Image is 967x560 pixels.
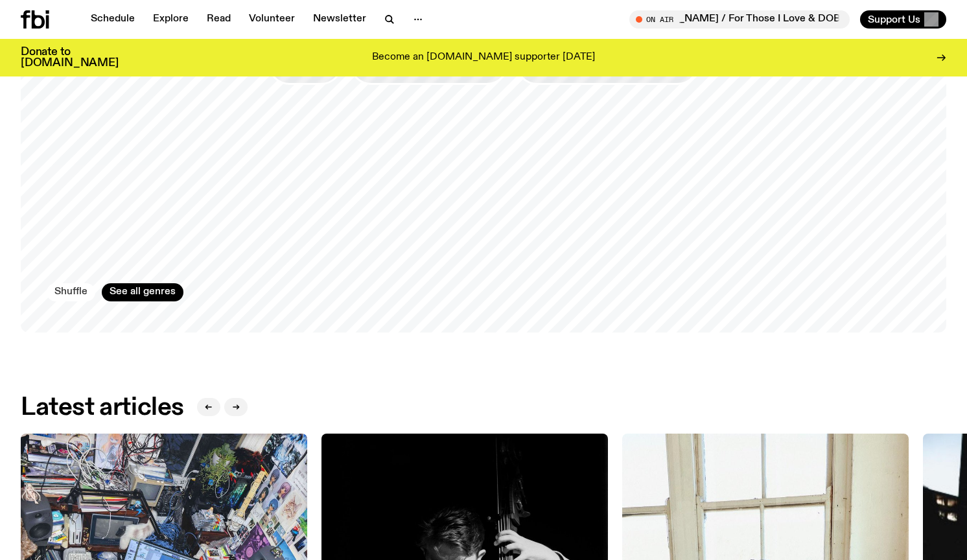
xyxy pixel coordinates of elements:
[83,10,143,29] a: Schedule
[102,283,183,301] a: See all genres
[629,10,850,29] button: On AirMornings with [PERSON_NAME] / For Those I Love & DOBBY Interviews
[199,10,239,29] a: Read
[305,10,374,29] a: Newsletter
[241,10,303,29] a: Volunteer
[21,47,119,69] h3: Donate to [DOMAIN_NAME]
[860,10,946,29] button: Support Us
[21,396,184,419] h2: Latest articles
[372,52,595,64] p: Become an [DOMAIN_NAME] supporter [DATE]
[47,283,95,301] button: Shuffle
[868,14,920,25] span: Support Us
[145,10,196,29] a: Explore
